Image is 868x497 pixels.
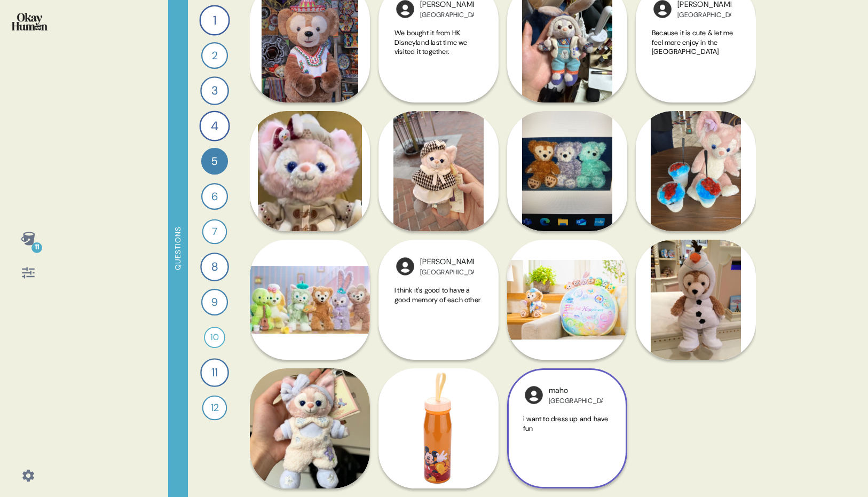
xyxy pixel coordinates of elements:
[31,242,42,253] div: 11
[549,397,603,405] div: [GEOGRAPHIC_DATA]
[201,148,228,175] div: 5
[199,5,230,35] div: 1
[12,13,48,30] img: okayhuman.3b1b6348.png
[420,268,474,277] div: [GEOGRAPHIC_DATA]
[200,76,229,105] div: 3
[523,414,608,433] span: i want to dress up and have fun
[201,42,228,69] div: 2
[523,384,545,406] img: l1ibTKarBSWXLOhlfT5LxFP+OttMJpPJZDKZTCbz9PgHEggSPYjZSwEAAAAASUVORK5CYII=
[201,183,228,210] div: 6
[200,253,229,281] div: 8
[199,111,230,141] div: 4
[420,256,474,268] div: [PERSON_NAME]
[200,358,229,387] div: 11
[202,219,227,244] div: 7
[202,396,227,421] div: 12
[204,327,225,348] div: 10
[549,385,603,397] div: maho
[420,11,474,19] div: [GEOGRAPHIC_DATA]
[677,11,731,19] div: [GEOGRAPHIC_DATA]
[201,289,228,315] div: 9
[394,28,468,56] span: We bought it from HK Disneyland last time we visited it together.
[394,286,480,304] span: I think it's good to have a good memory of each other
[394,256,416,277] img: l1ibTKarBSWXLOhlfT5LxFP+OttMJpPJZDKZTCbz9PgHEggSPYjZSwEAAAAASUVORK5CYII=
[652,28,733,56] span: Because it is cute & let me feel more enjoy in the [GEOGRAPHIC_DATA]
